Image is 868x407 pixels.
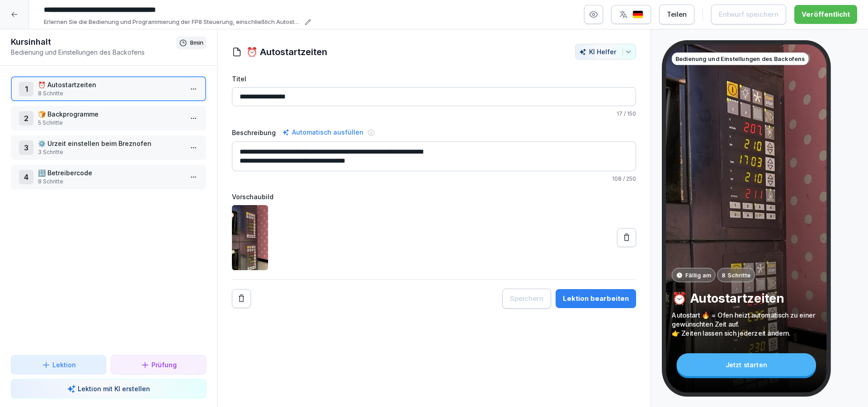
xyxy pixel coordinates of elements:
[11,47,176,57] p: Bedienung und Einstellungen des Backofens
[794,5,857,24] button: Veröffentlicht
[579,48,632,56] div: KI Helfer
[38,80,183,89] p: ⏰ Autostartzeiten
[11,135,206,160] div: 3⚙️ Urzeit einstellen beim Breznofen3 Schritte
[19,111,33,126] div: 2
[502,289,551,309] button: Speichern
[232,175,636,183] p: / 250
[44,18,302,27] p: Erlernen Sie die Bedienung und Programmierung der FP8 Steuerung, einschließlich Autostart, Backpr...
[11,164,206,189] div: 4🔣 Betreibercode8 Schritte
[659,5,694,24] button: Teilen
[78,384,150,393] p: Lektion mit KI erstellen
[677,353,816,376] div: Jetzt starten
[11,355,106,374] button: Lektion
[672,311,821,338] p: Autostart 🔥 = Ofen heizt automatisch zu einer gewünschten Zeit auf. 👉 Zeiten lassen sich jederzei...
[38,139,183,148] p: ⚙️ Urzeit einstellen beim Breznofen
[38,148,183,156] p: 3 Schritte
[111,355,206,374] button: Prüfung
[19,140,33,155] div: 3
[556,289,636,308] button: Lektion bearbeiten
[685,271,711,279] p: Fällig am
[38,168,183,178] p: 🔣 Betreibercode
[280,127,365,138] div: Automatisch ausfüllen
[151,360,177,370] p: Prüfung
[632,10,643,19] img: de.svg
[722,271,750,279] p: 8 Schritte
[19,170,33,184] div: 4
[11,106,206,131] div: 2🍞 Backprogramme5 Schritte
[232,192,636,201] label: Vorschaubild
[38,109,183,119] p: 🍞 Backprogramme
[672,290,821,306] p: ⏰ Autostartzeiten
[575,44,636,60] button: KI Helfer
[675,55,805,63] p: Bedienung und Einstellungen des Backofens
[11,37,176,47] h1: Kursinhalt
[563,294,629,304] div: Lektion bearbeiten
[510,294,543,304] div: Speichern
[719,9,778,19] div: Entwurf speichern
[52,360,76,370] p: Lektion
[11,379,206,398] button: Lektion mit KI erstellen
[38,119,183,127] p: 5 Schritte
[711,5,786,24] button: Entwurf speichern
[19,82,33,96] div: 1
[190,38,203,47] p: 8 min
[232,289,251,308] button: Remove
[802,9,850,19] div: Veröffentlicht
[667,9,687,19] div: Teilen
[38,89,183,98] p: 8 Schritte
[232,110,636,118] p: / 150
[232,128,276,137] label: Beschreibung
[246,45,327,59] h1: ⏰ Autostartzeiten
[38,178,183,186] p: 8 Schritte
[612,175,622,182] span: 108
[232,74,636,84] label: Titel
[232,205,268,270] img: irfo1cwgm34sh1v3pyg4fens.png
[617,110,623,117] span: 17
[11,76,206,101] div: 1⏰ Autostartzeiten8 Schritte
